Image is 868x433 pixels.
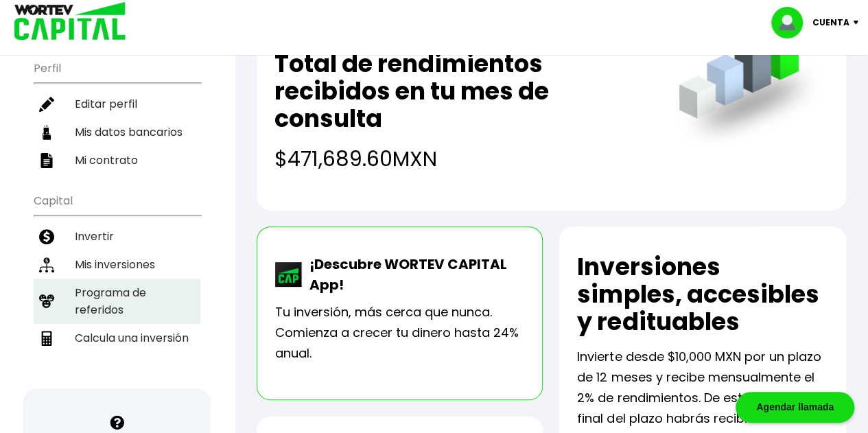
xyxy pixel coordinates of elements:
[34,90,200,118] a: Editar perfil
[39,331,54,346] img: calculadora-icon.17d418c4.svg
[771,7,812,38] img: profile-image
[34,118,200,146] a: Mis datos bancarios
[39,97,54,112] img: editar-icon.952d3147.svg
[34,146,200,174] a: Mi contrato
[39,229,54,244] img: invertir-icon.b3b967d7.svg
[736,392,854,423] div: Agendar llamada
[849,21,868,25] img: icon-down
[34,185,200,386] ul: Capital
[812,12,849,33] p: Cuenta
[39,294,54,309] img: recomiendanos-icon.9b8e9327.svg
[34,222,200,250] a: Invertir
[275,262,303,287] img: wortev-capital-app-icon
[39,257,54,272] img: inversiones-icon.6695dc30.svg
[39,125,54,140] img: datos-icon.10cf9172.svg
[39,153,54,168] img: contrato-icon.f2db500c.svg
[34,53,200,174] ul: Perfil
[577,253,828,336] h2: Inversiones simples, accesibles y redituables
[34,324,200,352] a: Calcula una inversión
[34,250,200,279] a: Mis inversiones
[274,143,651,174] h4: $471,689.60 MXN
[303,254,525,295] p: ¡Descubre WORTEV CAPITAL App!
[275,302,525,364] p: Tu inversión, más cerca que nunca. Comienza a crecer tu dinero hasta 24% anual.
[274,50,651,132] h2: Total de rendimientos recibidos en tu mes de consulta
[34,279,200,324] a: Programa de referidos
